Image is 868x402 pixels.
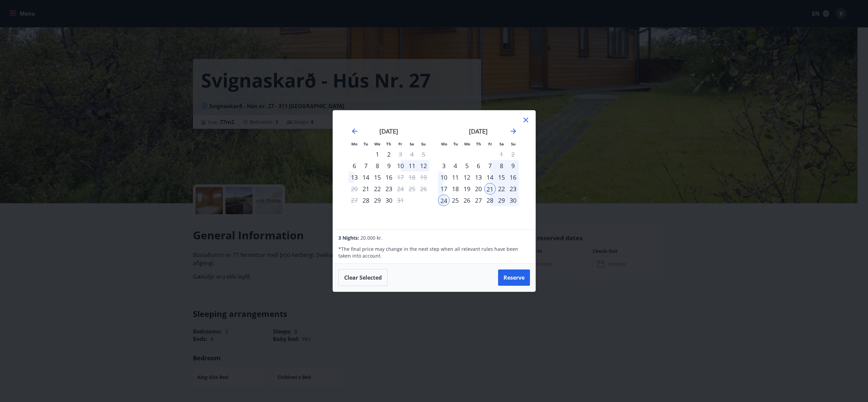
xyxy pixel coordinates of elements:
td: Choose Wednesday, October 1, 2025 as your check-in date. It’s available. [372,148,383,160]
td: Choose Thursday, November 6, 2025 as your check-in date. It’s available. [473,160,484,172]
div: 21 [484,183,496,195]
button: Clear selected [338,269,388,286]
div: 10 [395,160,406,172]
td: Not available. Saturday, October 25, 2025 [406,183,418,195]
div: 12 [418,160,429,172]
div: 22 [496,183,507,195]
div: 24 [438,195,450,206]
td: Choose Tuesday, November 25, 2025 as your check-in date. It’s available. [450,195,461,206]
div: 15 [496,172,507,183]
small: Fr [398,141,402,146]
td: Choose Thursday, October 2, 2025 as your check-in date. It’s available. [383,148,395,160]
td: Choose Monday, October 13, 2025 as your check-in date. It’s available. [349,172,360,183]
td: Choose Tuesday, November 4, 2025 as your check-in date. It’s available. [450,160,461,172]
div: 19 [461,183,473,195]
div: 23 [383,183,395,195]
small: Sa [499,141,504,146]
div: 29 [372,195,383,206]
div: 14 [484,172,496,183]
div: Only check out available [395,195,406,206]
div: 4 [450,160,461,172]
td: Choose Thursday, October 23, 2025 as your check-in date. It’s available. [383,183,395,195]
td: Choose Tuesday, October 7, 2025 as your check-in date. It’s available. [360,160,372,172]
td: Choose Friday, October 31, 2025 as your check-in date. It’s available. [395,195,406,206]
button: Reserve [498,269,530,286]
td: Not available. Saturday, October 18, 2025 [406,172,418,183]
div: 1 [372,148,383,160]
div: 13 [473,172,484,183]
td: Choose Thursday, October 16, 2025 as your check-in date. It’s available. [383,172,395,183]
td: Choose Tuesday, October 14, 2025 as your check-in date. It’s available. [360,172,372,183]
div: 11 [450,172,461,183]
div: 17 [438,183,450,195]
td: Selected as end date. Monday, November 24, 2025 [438,195,450,206]
div: 8 [372,160,383,172]
small: Tu [453,141,458,146]
small: Fr [488,141,492,146]
td: Choose Wednesday, November 26, 2025 as your check-in date. It’s available. [461,195,473,206]
div: Move backward to switch to the previous month. [351,127,359,135]
td: Not available. Sunday, October 5, 2025 [418,148,429,160]
div: 7 [484,160,496,172]
div: 25 [450,195,461,206]
div: 30 [383,195,395,206]
td: Choose Saturday, October 11, 2025 as your check-in date. It’s available. [406,160,418,172]
div: 27 [473,195,484,206]
td: Choose Thursday, November 13, 2025 as your check-in date. It’s available. [473,172,484,183]
small: Th [476,141,481,146]
td: Choose Monday, November 10, 2025 as your check-in date. It’s available. [438,172,450,183]
td: Choose Friday, October 17, 2025 as your check-in date. It’s available. [395,172,406,183]
td: Choose Wednesday, November 12, 2025 as your check-in date. It’s available. [461,172,473,183]
div: 2 [383,148,395,160]
td: Selected as start date. Friday, November 21, 2025 [484,183,496,195]
td: Not available. Saturday, October 4, 2025 [406,148,418,160]
td: Choose Monday, November 3, 2025 as your check-in date. It’s available. [438,160,450,172]
td: Not available. Sunday, October 19, 2025 [418,172,429,183]
td: Choose Monday, November 17, 2025 as your check-in date. It’s available. [438,183,450,195]
div: Only check out available [395,148,406,160]
div: 14 [360,172,372,183]
small: We [374,141,380,146]
div: 16 [507,172,519,183]
div: 10 [438,172,450,183]
div: 9 [383,160,395,172]
td: Choose Wednesday, October 15, 2025 as your check-in date. It’s available. [372,172,383,183]
td: Choose Tuesday, October 28, 2025 as your check-in date. It’s available. [360,195,372,206]
span: 20.000 kr. [360,235,382,241]
td: Not available. Monday, October 20, 2025 [349,183,360,195]
td: Choose Tuesday, November 18, 2025 as your check-in date. It’s available. [450,183,461,195]
td: Choose Thursday, October 30, 2025 as your check-in date. It’s available. [383,195,395,206]
div: Only check out available [395,172,406,183]
td: Choose Thursday, October 9, 2025 as your check-in date. It’s available. [383,160,395,172]
div: 12 [461,172,473,183]
td: Choose Friday, November 14, 2025 as your check-in date. It’s available. [484,172,496,183]
div: Only check in available [438,160,450,172]
td: Selected. Sunday, November 23, 2025 [507,183,519,195]
small: We [464,141,470,146]
td: Not available. Sunday, October 26, 2025 [418,183,429,195]
div: 23 [507,183,519,195]
strong: [DATE] [469,127,488,135]
td: Choose Wednesday, October 22, 2025 as your check-in date. It’s available. [372,183,383,195]
td: Choose Wednesday, October 29, 2025 as your check-in date. It’s available. [372,195,383,206]
td: Choose Thursday, November 20, 2025 as your check-in date. It’s available. [473,183,484,195]
div: 28 [484,195,496,206]
td: Choose Friday, October 24, 2025 as your check-in date. It’s available. [395,183,406,195]
td: Choose Saturday, November 29, 2025 as your check-in date. It’s available. [496,195,507,206]
div: 16 [383,172,395,183]
small: Su [421,141,426,146]
div: 30 [507,195,519,206]
td: Choose Tuesday, November 11, 2025 as your check-in date. It’s available. [450,172,461,183]
span: 3 Nights: [338,235,359,241]
div: 18 [450,183,461,195]
strong: [DATE] [379,127,398,135]
td: Choose Saturday, November 15, 2025 as your check-in date. It’s available. [496,172,507,183]
div: 6 [473,160,484,172]
div: 9 [507,160,519,172]
small: Sa [410,141,414,146]
div: 5 [461,160,473,172]
div: 13 [349,172,360,183]
td: Choose Sunday, November 30, 2025 as your check-in date. It’s available. [507,195,519,206]
td: Selected. Saturday, November 22, 2025 [496,183,507,195]
div: 11 [406,160,418,172]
